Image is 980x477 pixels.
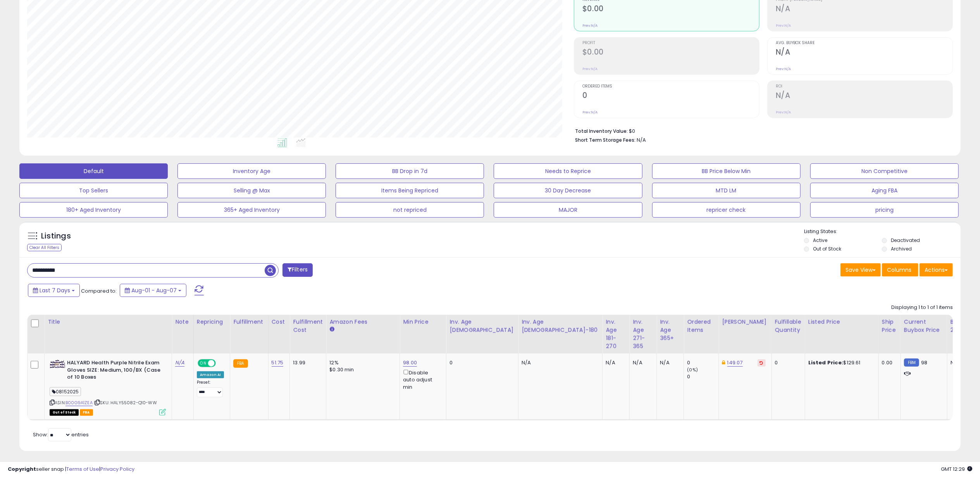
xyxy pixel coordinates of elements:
label: Out of Stock [813,245,841,252]
a: Privacy Policy [100,465,134,473]
button: not repriced [336,202,484,218]
div: Inv. Age [DEMOGRAPHIC_DATA] [450,318,515,334]
div: Note [175,318,190,326]
div: Min Price [403,318,443,326]
span: 98 [921,359,927,366]
div: Fulfillment Cost [293,318,323,334]
button: Selling @ Max [177,183,326,198]
div: Current Buybox Price [904,318,944,334]
div: Listed Price [808,318,875,326]
span: All listings that are currently out of stock and unavailable for purchase on Amazon [50,409,79,416]
button: Top Sellers [19,183,168,198]
div: N/A [522,359,596,366]
h2: N/A [776,91,952,101]
button: Needs to Reprice [494,163,642,179]
span: ON [198,360,208,367]
div: seller snap | | [8,466,134,473]
div: Inv. Age 181-270 [606,318,626,350]
span: Show: entries [33,431,89,438]
span: ROI [776,84,952,89]
small: Prev: N/A [582,23,598,28]
b: Total Inventory Value: [575,128,628,134]
div: 0 [450,359,512,366]
a: N/A [175,359,184,367]
small: Prev: N/A [582,67,598,71]
div: Cost [272,318,287,326]
p: Listing States: [804,228,961,235]
div: N/A [633,359,651,366]
span: Compared to: [81,287,117,295]
button: 180+ Aged Inventory [19,202,168,218]
h5: Listings [41,231,71,242]
div: [PERSON_NAME] [722,318,768,326]
span: 08152025 [50,387,81,396]
div: $0.30 min [329,366,394,373]
button: Non Competitive [810,163,959,179]
button: Items Being Repriced [336,183,484,198]
a: 149.07 [727,359,743,367]
label: Deactivated [891,237,920,244]
div: N/A [660,359,678,366]
small: FBA [233,359,248,368]
span: Ordered Items [582,84,759,89]
a: B00G9A1ZEA [65,400,93,406]
div: 13.99 [293,359,320,366]
b: HALYARD Health Purple Nitrile Exam Gloves SIZE: Medium, 100/BX (Case of 10 Boxes [67,359,161,383]
div: Ship Price [882,318,897,334]
button: BB Drop in 7d [336,163,484,179]
small: Prev: N/A [776,110,791,115]
i: Click to copy [50,400,55,405]
div: 0 [687,373,718,380]
small: Amazon Fees. [329,326,334,333]
div: Inv. Age [DEMOGRAPHIC_DATA]-180 [522,318,599,334]
button: Aging FBA [810,183,959,198]
strong: Copyright [8,465,36,473]
div: Ordered Items [687,318,715,334]
div: 0.00 [882,359,895,366]
button: Filters [282,263,313,277]
li: $0 [575,126,947,135]
div: Preset: [197,380,224,397]
button: Columns [882,263,918,276]
span: FBA [80,409,93,416]
div: N/A [606,359,623,366]
div: 12% [329,359,394,366]
button: Inventory Age [177,163,326,179]
button: pricing [810,202,959,218]
label: Active [813,237,827,244]
small: Prev: N/A [776,23,791,28]
h2: N/A [776,48,952,58]
small: Prev: N/A [582,110,598,115]
i: This overrides the store level Dynamic Max Price for this listing [722,360,725,365]
span: | SKU: HALY55082-Q10-WW [94,400,157,406]
small: (0%) [687,367,698,373]
span: Aug-01 - Aug-07 [131,287,177,294]
button: MTD LM [652,183,801,198]
a: 51.75 [272,359,284,367]
label: Archived [891,245,912,252]
button: BB Price Below Min [652,163,801,179]
span: OFF [215,360,227,367]
span: N/A [637,136,646,144]
div: BB Share 24h. [951,318,979,334]
div: Disable auto adjust min [403,368,440,391]
div: Inv. Age 365+ [660,318,680,342]
button: Save View [840,263,881,276]
div: Displaying 1 to 1 of 1 items [891,304,953,311]
div: $129.61 [808,359,873,366]
div: Amazon AI [197,371,224,378]
h2: N/A [776,4,952,15]
img: 410z6rUSFxL._SL40_.jpg [50,359,65,368]
small: FBM [904,359,919,367]
button: 30 Day Decrease [494,183,642,198]
a: Terms of Use [66,465,99,473]
h2: $0.00 [582,48,759,58]
button: Aug-01 - Aug-07 [120,284,186,297]
div: Repricing [197,318,227,326]
div: ASIN: [50,359,166,415]
button: Last 7 Days [28,284,80,297]
button: repricer check [652,202,801,218]
button: MAJOR [494,202,642,218]
h2: $0.00 [582,4,759,15]
div: Fulfillment [233,318,265,326]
